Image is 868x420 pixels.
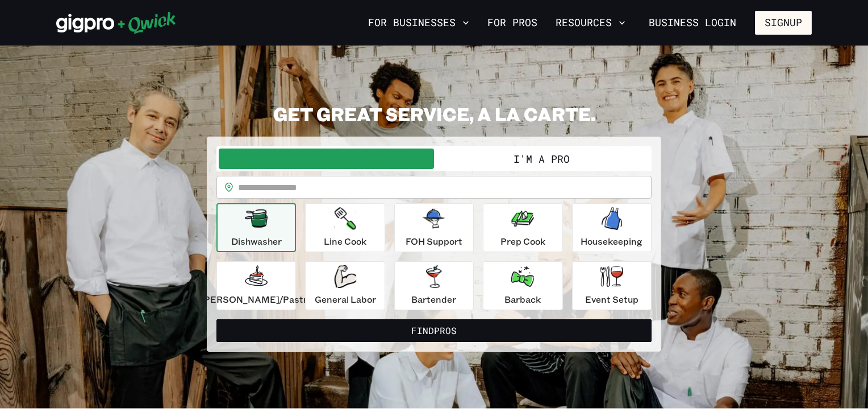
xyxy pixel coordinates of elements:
button: Resources [551,13,630,32]
p: FOH Support [406,234,462,248]
p: Event Setup [585,293,639,306]
p: [PERSON_NAME]/Pastry [201,293,312,306]
button: FindPros [216,319,652,342]
button: For Businesses [364,13,474,32]
button: General Labor [305,261,385,310]
button: Signup [755,11,812,35]
button: Line Cook [305,203,385,252]
a: Business Login [639,11,746,35]
a: For Pros [483,13,542,32]
button: Bartender [394,261,474,310]
p: General Labor [315,293,376,306]
p: Bartender [411,293,456,306]
button: Prep Cook [483,203,562,252]
button: Barback [483,261,562,310]
button: Housekeeping [572,203,652,252]
button: Event Setup [572,261,652,310]
p: Line Cook [324,234,366,248]
p: Housekeeping [581,234,642,248]
p: Dishwasher [231,234,282,248]
button: Dishwasher [216,203,296,252]
button: [PERSON_NAME]/Pastry [216,261,296,310]
button: I'm a Pro [434,149,649,169]
p: Prep Cook [500,234,545,248]
h2: GET GREAT SERVICE, A LA CARTE. [207,102,661,125]
button: I'm a Business [219,149,434,169]
button: FOH Support [394,203,474,252]
p: Barback [504,293,541,306]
